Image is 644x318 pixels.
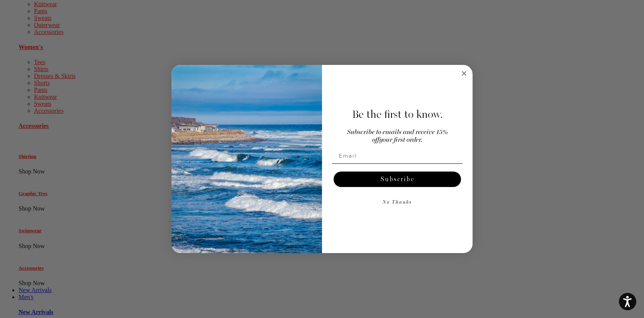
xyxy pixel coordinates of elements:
[459,69,469,78] button: Close dialog
[347,129,448,136] span: Subscribe to emails and receive 15%
[332,163,463,164] img: underline
[334,172,461,187] button: Subscribe
[352,108,443,121] span: Be the first to know.
[379,137,422,143] span: your first order.
[372,137,379,143] span: off
[171,65,322,253] img: 125c788d-000d-4f3e-b05a-1b92b2a23ec9.jpeg
[332,148,463,163] input: Email
[332,195,463,210] button: No Thanks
